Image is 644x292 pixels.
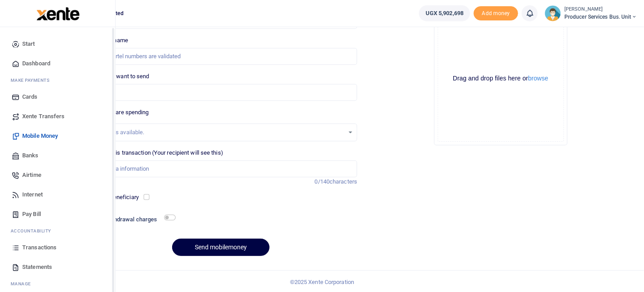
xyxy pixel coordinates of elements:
label: Amount you want to send [85,72,149,81]
span: Start [22,40,35,48]
input: Enter extra information [85,160,357,177]
span: Banks [22,151,39,160]
a: profile-user [PERSON_NAME] Producer Services Bus. Unit [545,5,637,21]
img: profile-user [545,5,561,21]
span: Producer Services Bus. Unit [564,13,637,21]
a: UGX 5,902,698 [419,5,470,21]
span: UGX 5,902,698 [426,9,463,18]
img: logo-large [36,7,80,20]
h6: Include withdrawal charges [86,216,172,223]
span: Internet [22,190,43,199]
a: Internet [7,185,108,204]
div: Drag and drop files here or [438,74,563,83]
div: File Uploader [434,12,568,145]
li: M [7,73,108,87]
button: Send mobilemoney [172,239,270,256]
small: [PERSON_NAME] [564,6,637,13]
label: Memo for this transaction (Your recipient will see this) [85,148,223,157]
a: Mobile Money [7,126,108,146]
li: M [7,277,108,291]
a: Airtime [7,165,108,185]
a: logo-small logo-large logo-large [36,10,80,16]
span: Mobile Money [22,132,58,140]
span: countability [17,228,51,234]
input: UGX [85,84,357,101]
a: Dashboard [7,54,108,73]
span: ake Payments [15,77,50,84]
span: Dashboard [22,59,50,68]
span: Airtime [22,171,41,180]
span: Pay Bill [22,210,41,219]
li: Toup your wallet [474,6,518,21]
button: browse [528,75,548,81]
a: Add money [474,9,518,16]
span: 0/140 [315,178,330,185]
span: characters [330,178,357,185]
div: No options available. [91,128,344,137]
span: Xente Transfers [22,112,65,121]
label: Reason you are spending [85,108,149,117]
span: Statements [22,263,52,272]
span: Cards [22,92,38,101]
input: MTN & Airtel numbers are validated [85,48,357,65]
a: Cards [7,87,108,107]
a: Start [7,34,108,54]
a: Xente Transfers [7,107,108,126]
li: Ac [7,224,108,238]
a: Pay Bill [7,204,108,224]
li: Wallet ballance [415,5,474,21]
a: Transactions [7,238,108,257]
span: anage [15,280,32,287]
a: Statements [7,257,108,277]
a: Banks [7,146,108,165]
span: Transactions [22,243,56,252]
span: Add money [474,6,518,21]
